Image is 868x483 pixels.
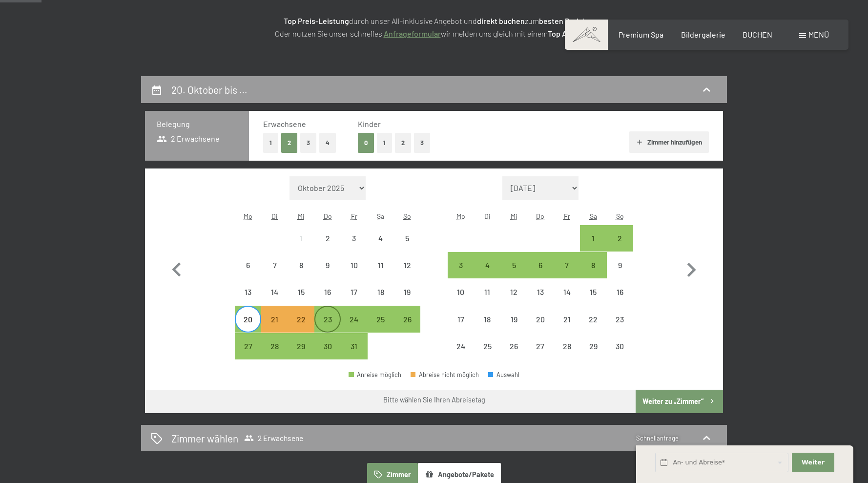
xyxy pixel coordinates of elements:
div: 1 [581,234,605,259]
button: 3 [414,133,430,153]
div: 15 [581,288,605,313]
abbr: Montag [244,212,252,220]
div: Sun Oct 19 2025 [394,279,420,305]
div: 31 [342,342,366,367]
div: Abreise möglich [261,333,288,359]
div: 21 [555,315,579,340]
div: Abreise möglich [341,306,367,332]
div: Mon Oct 13 2025 [235,279,261,305]
div: Abreise nicht möglich [235,279,261,305]
div: 21 [262,315,287,340]
div: Thu Oct 23 2025 [314,306,341,332]
abbr: Donnerstag [324,212,332,220]
div: Abreise möglich [368,306,394,332]
div: Mon Nov 03 2025 [448,252,474,278]
div: Abreise nicht möglich [368,252,394,278]
abbr: Sonntag [403,212,411,220]
div: 17 [449,315,473,340]
div: Thu Nov 13 2025 [527,279,554,305]
div: Sun Nov 09 2025 [607,252,633,278]
div: Abreise nicht möglich [288,279,314,305]
div: 24 [342,315,366,340]
div: 11 [475,288,499,313]
div: 13 [236,288,260,313]
div: 16 [315,288,340,313]
div: Thu Oct 30 2025 [314,333,341,359]
div: Fri Nov 07 2025 [554,252,580,278]
div: Abreise möglich [235,333,261,359]
a: Premium Spa [619,30,663,39]
div: 10 [342,261,366,286]
div: 14 [555,288,579,313]
div: 24 [449,342,473,367]
div: 20 [528,315,553,340]
div: Abreise möglich [314,333,341,359]
div: Fri Oct 31 2025 [341,333,367,359]
div: 22 [289,315,313,340]
div: 2 [315,234,340,259]
div: 19 [395,288,419,313]
div: Abreise möglich [235,306,261,332]
div: 8 [581,261,605,286]
div: Abreise nicht möglich [314,279,341,305]
div: 28 [262,342,287,367]
div: Abreise nicht möglich, da die Mindestaufenthaltsdauer nicht erfüllt wird [288,306,314,332]
div: Abreise nicht möglich [500,279,527,305]
div: 27 [236,342,260,367]
div: 12 [501,288,526,313]
span: 2 Erwachsene [157,133,220,144]
div: Sat Nov 01 2025 [580,225,606,252]
div: Abreise möglich [500,252,527,278]
h2: Zimmer wählen [171,431,238,445]
a: Anfrageformular [384,29,441,38]
div: 30 [315,342,340,367]
div: 28 [555,342,579,367]
div: Sun Oct 26 2025 [394,306,420,332]
div: Mon Nov 17 2025 [448,306,474,332]
div: Sun Oct 05 2025 [394,225,420,252]
div: Abreise möglich [607,225,633,252]
div: 29 [289,342,313,367]
button: 1 [377,133,392,153]
div: Abreise möglich [288,333,314,359]
div: Wed Oct 22 2025 [288,306,314,332]
span: Kinder [358,119,381,128]
strong: Top Preis-Leistung [284,16,349,25]
div: Abreise nicht möglich [235,252,261,278]
div: Wed Nov 26 2025 [500,333,527,359]
div: Abreise nicht möglich [288,225,314,252]
div: 22 [581,315,605,340]
a: Bildergalerie [681,30,725,39]
abbr: Sonntag [616,212,624,220]
button: 3 [300,133,316,153]
div: Abreise nicht möglich [554,279,580,305]
div: 5 [501,261,526,286]
div: Abreise nicht möglich, da die Mindestaufenthaltsdauer nicht erfüllt wird [261,306,288,332]
div: Wed Oct 29 2025 [288,333,314,359]
button: Weiter [792,453,834,473]
div: 15 [289,288,313,313]
div: Abreise möglich [341,333,367,359]
div: Thu Oct 09 2025 [314,252,341,278]
div: Sat Nov 15 2025 [580,279,606,305]
abbr: Freitag [564,212,570,220]
button: Weiter zu „Zimmer“ [636,390,723,413]
abbr: Samstag [377,212,384,220]
div: Fri Nov 28 2025 [554,333,580,359]
div: 12 [395,261,419,286]
div: Wed Oct 01 2025 [288,225,314,252]
div: Fri Oct 24 2025 [341,306,367,332]
div: Mon Nov 10 2025 [448,279,474,305]
div: Abreise nicht möglich [314,252,341,278]
div: 10 [449,288,473,313]
button: Vorheriger Monat [163,176,191,360]
div: 9 [608,261,632,286]
div: Sat Oct 11 2025 [368,252,394,278]
div: Abreise möglich [448,252,474,278]
div: Abreise nicht möglich [394,279,420,305]
div: Wed Nov 19 2025 [500,306,527,332]
div: Abreise nicht möglich [500,306,527,332]
abbr: Mittwoch [298,212,305,220]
